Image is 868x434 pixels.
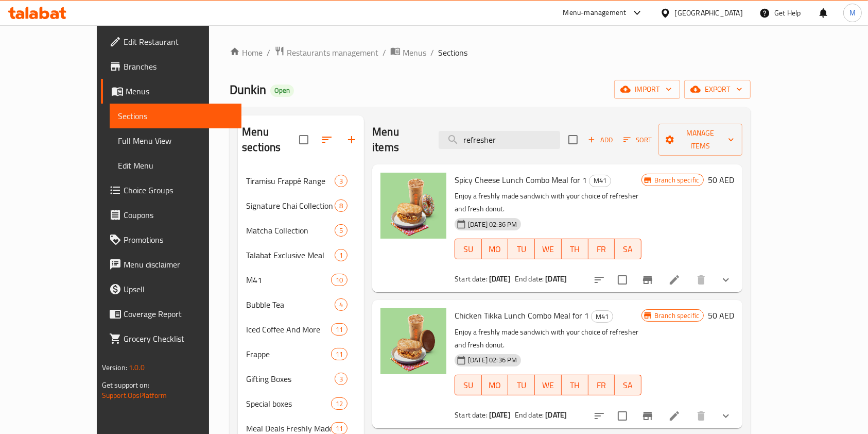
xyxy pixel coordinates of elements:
div: Tiramisu Frappé Range3 [238,169,364,193]
span: WE [539,378,558,393]
div: Talabat Exclusive Meal [246,249,335,261]
li: / [430,46,434,59]
a: Menus [390,46,426,59]
button: delete [689,404,714,428]
button: SA [615,239,641,259]
span: M41 [589,175,611,187]
span: Dunkin [230,78,266,101]
div: items [331,397,348,410]
a: Edit Menu [110,153,242,178]
span: 1.0.0 [129,361,145,374]
span: Full Menu View [118,135,234,147]
div: Gifting Boxes3 [238,366,364,391]
span: M41 [592,311,613,323]
span: Sections [118,110,234,122]
span: FR [593,242,611,257]
span: [DATE] 02:36 PM [464,355,521,365]
a: Edit menu item [668,410,681,422]
h6: 50 AED [708,308,734,323]
span: Special boxes [246,397,331,410]
b: [DATE] [545,272,567,286]
svg: Show Choices [720,274,732,286]
div: items [335,373,348,385]
span: 1 [335,251,347,260]
span: SA [619,242,637,257]
span: Edit Menu [118,159,234,172]
button: Sort [621,132,654,148]
div: Bubble Tea4 [238,292,364,317]
div: Signature Chai Collection [246,199,335,212]
div: Iced Coffee And More [246,323,331,336]
span: Coupons [124,209,234,221]
span: 10 [332,275,347,285]
img: Chicken Tikka Lunch Combo Meal for 1 [380,308,446,374]
span: Gifting Boxes [246,373,335,385]
li: / [267,46,270,59]
button: export [684,80,751,99]
span: Branches [124,60,234,73]
div: Open [270,85,294,97]
span: Add [586,134,614,146]
span: Restaurants management [287,46,378,59]
span: import [622,83,672,96]
span: WE [539,242,558,257]
a: Home [230,46,263,59]
span: Version: [102,361,127,374]
span: Sections [438,46,467,59]
span: Sort sections [315,127,339,152]
a: Coverage Report [101,302,242,326]
a: Choice Groups [101,178,242,203]
div: items [335,199,348,212]
span: Branch specific [650,311,703,321]
button: WE [535,239,562,259]
button: TH [562,375,588,395]
div: Menu-management [563,7,627,19]
div: [GEOGRAPHIC_DATA] [675,7,743,19]
div: items [335,249,348,261]
p: Enjoy a freshly made sandwich with your choice of refresher and fresh donut. [455,190,641,215]
span: TH [566,242,584,257]
div: items [335,298,348,311]
div: Frappe11 [238,342,364,366]
span: SA [619,378,637,393]
div: Bubble Tea [246,298,335,311]
div: M4110 [238,268,364,292]
button: SU [455,375,482,395]
a: Full Menu View [110,128,242,153]
span: 3 [335,176,347,186]
img: Spicy Cheese Lunch Combo Meal for 1 [380,173,446,239]
button: MO [482,375,509,395]
div: items [335,224,348,237]
b: [DATE] [545,408,567,422]
div: Frappe [246,348,331,360]
h2: Menu sections [242,124,299,155]
button: FR [588,375,615,395]
span: MO [486,378,505,393]
button: show more [714,404,738,428]
a: Sections [110,104,242,128]
button: TU [508,239,535,259]
span: 11 [332,349,347,359]
div: items [331,274,348,286]
button: delete [689,268,714,292]
span: Chicken Tikka Lunch Combo Meal for 1 [455,308,589,323]
div: Tiramisu Frappé Range [246,175,335,187]
span: End date: [515,272,544,286]
div: items [335,175,348,187]
span: Promotions [124,233,234,246]
span: Branch specific [650,175,703,185]
a: Coupons [101,203,242,227]
span: End date: [515,408,544,422]
a: Menu disclaimer [101,252,242,277]
span: Manage items [667,127,734,153]
button: sort-choices [587,404,612,428]
span: Menus [403,46,426,59]
p: Enjoy a freshly made sandwich with your choice of refresher and fresh donut. [455,326,641,352]
a: Support.OpsPlatform [102,389,167,402]
span: 3 [335,374,347,384]
span: [DATE] 02:36 PM [464,220,521,229]
span: M [849,7,856,19]
div: M41 [589,175,611,187]
span: 11 [332,424,347,433]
